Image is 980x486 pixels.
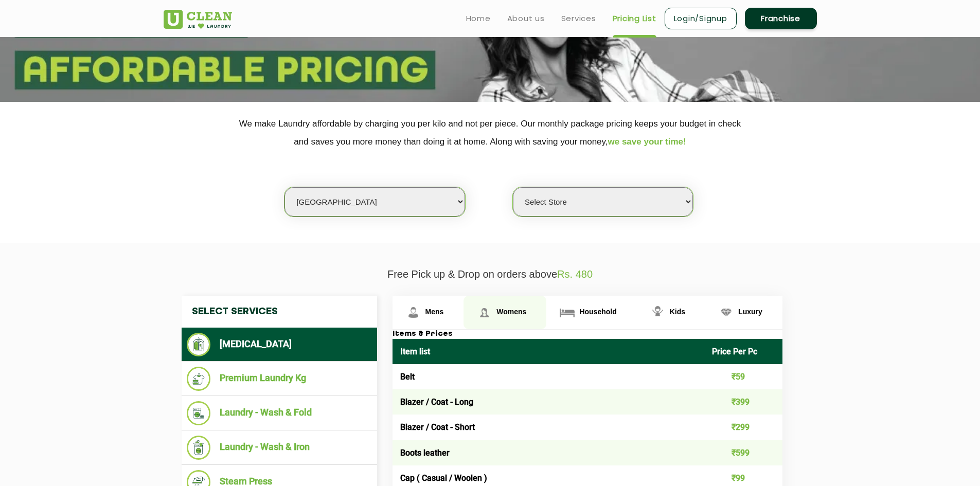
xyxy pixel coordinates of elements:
img: Laundry - Wash & Iron [187,436,211,460]
td: ₹399 [704,389,782,415]
span: Womens [496,308,526,316]
td: Blazer / Coat - Long [393,389,705,415]
li: [MEDICAL_DATA] [187,333,372,356]
img: Premium Laundry Kg [187,367,211,391]
li: Laundry - Wash & Fold [187,401,372,425]
li: Premium Laundry Kg [187,367,372,391]
span: Kids [670,308,685,316]
th: Item list [393,339,705,364]
img: Household [558,303,576,321]
span: Luxury [738,308,762,316]
img: Dry Cleaning [187,333,211,356]
a: Services [561,12,596,25]
a: About us [507,12,545,25]
td: Blazer / Coat - Short [393,415,705,440]
img: Womens [475,303,493,321]
td: Boots leather [393,440,705,465]
td: Belt [393,364,705,389]
a: Pricing List [613,12,656,25]
th: Price Per Pc [704,339,782,364]
td: ₹59 [704,364,782,389]
h4: Select Services [182,296,377,328]
img: UClean Laundry and Dry Cleaning [164,10,232,29]
a: Franchise [745,8,817,29]
a: Login/Signup [665,8,737,29]
img: Kids [649,303,667,321]
img: Mens [404,303,422,321]
img: Luxury [717,303,735,321]
span: Rs. 480 [557,268,593,280]
span: Mens [425,308,444,316]
span: we save your time! [608,137,686,147]
h3: Items & Prices [393,330,782,339]
img: Laundry - Wash & Fold [187,401,211,425]
td: ₹599 [704,440,782,465]
td: ₹299 [704,415,782,440]
p: Free Pick up & Drop on orders above [164,268,817,280]
p: We make Laundry affordable by charging you per kilo and not per piece. Our monthly package pricin... [164,115,817,151]
a: Home [466,12,491,25]
span: Household [579,308,616,316]
li: Laundry - Wash & Iron [187,436,372,460]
